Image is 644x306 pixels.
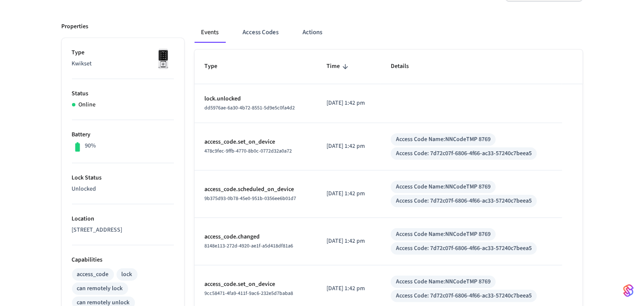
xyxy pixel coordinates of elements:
[391,60,420,73] span: Details
[236,22,286,43] button: Access Codes
[396,277,491,286] div: Access Code Name: NNCodeTMP 8769
[72,130,174,139] p: Battery
[72,89,174,98] p: Status
[396,149,532,158] div: Access Code: 7d72c07f-6806-4f66-ac33-57240c7beea5
[326,142,370,151] p: [DATE] 1:42 pm
[205,94,306,103] p: lock.unlocked
[205,290,294,297] span: 9cc58471-4fa9-411f-9ac6-232e5d7baba8
[326,284,370,293] p: [DATE] 1:42 pm
[205,242,294,250] span: 8148e113-272d-4920-ae1f-a5d418df81a6
[195,22,583,43] div: ant example
[122,270,132,279] div: lock
[72,185,174,194] p: Unlocked
[195,22,226,43] button: Events
[77,270,109,279] div: access_code
[326,237,370,246] p: [DATE] 1:42 pm
[326,99,370,108] p: [DATE] 1:42 pm
[396,291,532,300] div: Access Code: 7d72c07f-6806-4f66-ac33-57240c7beea5
[296,22,329,43] button: Actions
[72,48,174,57] p: Type
[79,100,96,109] p: Online
[326,60,351,73] span: Time
[396,182,491,191] div: Access Code Name: NNCodeTMP 8769
[326,189,370,198] p: [DATE] 1:42 pm
[72,226,174,235] p: [STREET_ADDRESS]
[396,230,491,239] div: Access Code Name: NNCodeTMP 8769
[153,48,174,70] img: Kwikset Halo Touchscreen Wifi Enabled Smart Lock, Polished Chrome, Front
[205,195,297,202] span: 9b375d93-0b78-45e0-951b-0356ee6b01d7
[396,197,532,206] div: Access Code: 7d72c07f-6806-4f66-ac33-57240c7beea5
[205,60,229,73] span: Type
[396,244,532,253] div: Access Code: 7d72c07f-6806-4f66-ac33-57240c7beea5
[72,59,174,68] p: Kwikset
[205,185,306,194] p: access_code.scheduled_on_device
[72,215,174,224] p: Location
[205,280,306,289] p: access_code.set_on_device
[62,22,89,31] p: Properties
[205,104,295,112] span: dd5976ae-6a30-4b72-8551-5d9e5c0fa4d2
[205,147,292,155] span: 478c9fec-9ffb-4770-8b0c-0772d32a0a72
[623,284,634,297] img: SeamLogoGradient.69752ec5.svg
[205,232,306,241] p: access_code.changed
[396,135,491,144] div: Access Code Name: NNCodeTMP 8769
[77,284,123,293] div: can remotely lock
[85,141,96,150] p: 90%
[205,138,306,147] p: access_code.set_on_device
[72,174,174,182] p: Lock Status
[72,256,174,265] p: Capabilities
